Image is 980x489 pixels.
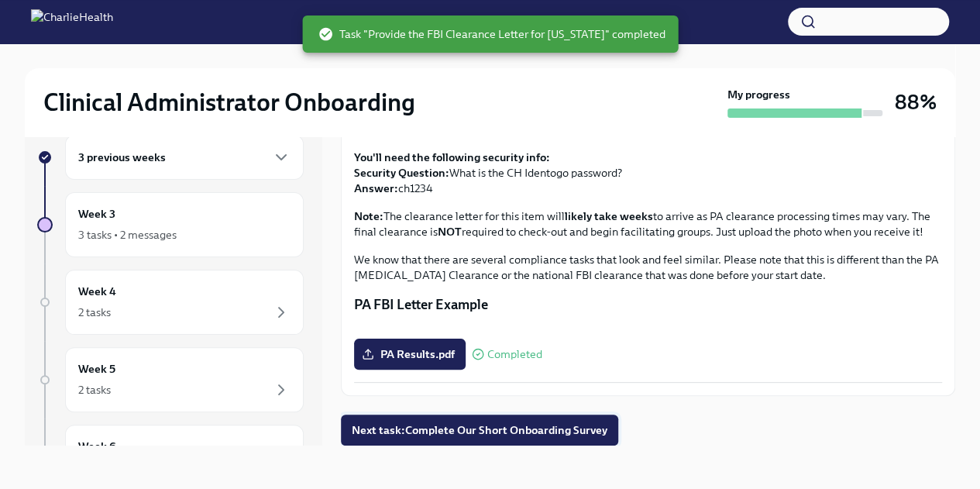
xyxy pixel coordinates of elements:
[352,422,607,438] span: Next task : Complete Our Short Onboarding Survey
[37,192,304,257] a: Week 33 tasks • 2 messages
[341,415,618,446] button: Next task:Complete Our Short Onboarding Survey
[354,166,449,180] strong: Security Question:
[65,135,304,180] div: 3 previous weeks
[354,150,942,196] p: What is the CH Identogo password? ch1234
[365,346,455,362] span: PA Results.pdf
[37,270,304,335] a: Week 42 tasks
[354,209,383,223] strong: Note:
[78,149,166,166] h6: 3 previous weeks
[565,209,653,223] strong: likely take weeks
[78,227,177,243] div: 3 tasks • 2 messages
[354,295,942,314] p: PA FBI Letter Example
[354,181,398,195] strong: Answer:
[354,208,942,239] p: The clearance letter for this item will to arrive as PA clearance processing times may vary. The ...
[895,88,937,116] h3: 88%
[438,225,462,239] strong: NOT
[43,87,415,118] h2: Clinical Administrator Onboarding
[727,87,790,102] strong: My progress
[31,9,113,34] img: CharlieHealth
[354,150,550,164] strong: You'll need the following security info:
[318,26,665,42] span: Task "Provide the FBI Clearance Letter for [US_STATE]" completed
[78,305,111,320] div: 2 tasks
[78,360,115,377] h6: Week 5
[78,438,116,455] h6: Week 6
[487,349,542,360] span: Completed
[354,252,942,283] p: We know that there are several compliance tasks that look and feel similar. Please note that this...
[78,205,115,222] h6: Week 3
[354,339,466,370] label: PA Results.pdf
[78,283,116,300] h6: Week 4
[78,382,111,398] div: 2 tasks
[37,347,304,412] a: Week 52 tasks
